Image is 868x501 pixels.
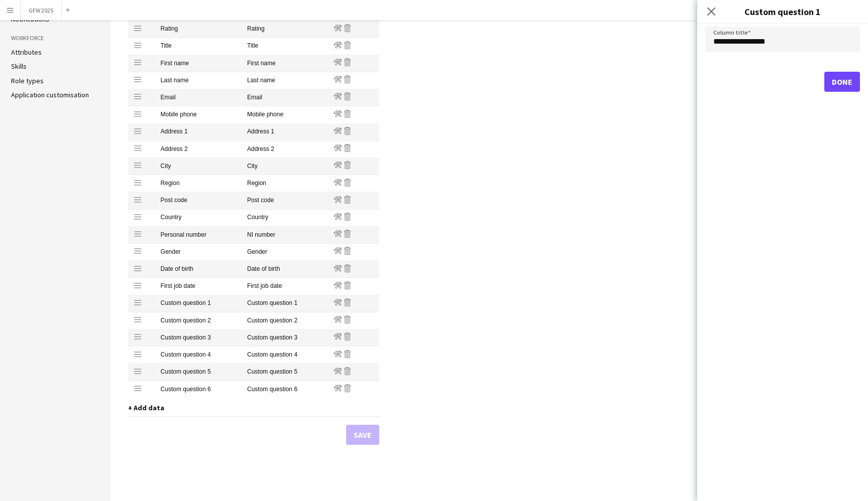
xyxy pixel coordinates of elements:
a: Application customisation [11,90,89,99]
mat-cell: Custom question 1 [242,295,329,312]
mat-cell: Mobile phone [156,106,242,123]
a: Notifications [11,15,49,24]
button: GFW 2025 [21,1,62,20]
mat-cell: Custom question 1 [156,295,242,312]
mat-cell: Last name [156,72,242,89]
span: + Add data [128,403,164,412]
mat-cell: Custom question 5 [156,364,242,381]
mat-cell: Custom question 6 [242,381,329,398]
mat-cell: First job date [156,278,242,295]
mat-cell: Gender [242,244,329,261]
mat-cell: Region [156,175,242,192]
mat-cell: City [242,158,329,175]
mat-cell: Custom question 5 [242,364,329,381]
mat-cell: Last name [242,72,329,89]
mat-cell: Custom question 3 [242,329,329,347]
mat-cell: Custom question 2 [156,312,242,329]
mat-cell: Personal number [156,227,242,244]
mat-cell: Country [242,210,329,227]
mat-cell: First name [156,55,242,72]
mat-cell: Post code [242,192,329,209]
mat-cell: Rating [156,21,242,38]
mat-cell: First name [242,55,329,72]
mat-cell: NI number [242,227,329,244]
mat-cell: Country [156,210,242,227]
mat-cell: Custom question 2 [242,312,329,329]
mat-cell: Address 2 [242,141,329,158]
mat-cell: Email [156,89,242,106]
mat-cell: Date of birth [156,261,242,278]
mat-cell: Mobile phone [242,106,329,123]
mat-cell: Date of birth [242,261,329,278]
button: Done [824,72,860,92]
mat-cell: Post code [156,192,242,209]
mat-cell: Address 2 [156,141,242,158]
mat-cell: Rating [242,21,329,38]
mat-cell: Custom question 4 [242,347,329,364]
mat-cell: First job date [242,278,329,295]
mat-cell: Address 1 [242,124,329,141]
mat-cell: Title [242,38,329,55]
mat-cell: Custom question 3 [156,329,242,347]
a: Skills [11,62,27,71]
mat-cell: Title [156,38,242,55]
mat-cell: Region [242,175,329,192]
mat-cell: Custom question 6 [156,381,242,398]
mat-cell: Email [242,89,329,106]
mat-cell: Address 1 [156,124,242,141]
h3: Custom question 1 [697,5,868,18]
h3: Workforce [11,34,99,43]
mat-cell: City [156,158,242,175]
a: Role types [11,76,44,85]
mat-cell: Custom question 4 [156,347,242,364]
mat-cell: Gender [156,244,242,261]
a: Attributes [11,48,42,57]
